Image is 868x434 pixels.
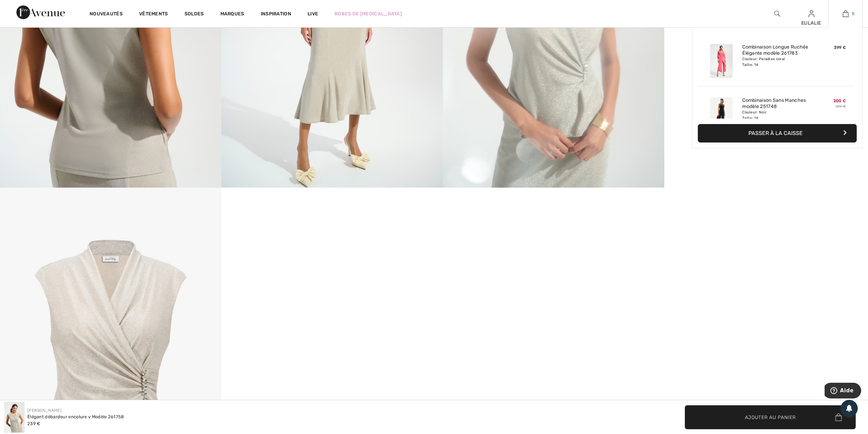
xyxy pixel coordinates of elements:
iframe: Ouvre un widget dans lequel vous pouvez trouver plus d’informations [825,383,861,400]
span: Ajouter au panier [745,413,796,421]
img: Mon panier [843,10,849,18]
a: 5 [829,10,862,18]
span: 200 € [833,98,846,103]
a: Vêtements [139,11,168,18]
a: Combinaison Sans Manches modèle 251748 [742,97,810,110]
button: Ajouter au panier [685,405,856,429]
a: Live [308,10,318,17]
span: Inspiration [261,11,291,18]
div: Couleur: Paradise coral Taille: 14 [742,56,810,67]
button: Passer à la caisse [698,124,857,143]
img: Combinaison Sans Manches modèle 251748 [710,97,733,131]
img: recherche [774,10,780,18]
img: 1ère Avenue [16,5,65,19]
div: EULALIE [795,19,828,27]
a: Nouveautés [90,11,123,18]
a: Soldes [185,11,204,18]
span: 5 [852,11,854,17]
img: Mes infos [809,10,814,18]
div: Élégant débardeur encolure v Modèle 261758 [27,413,124,420]
div: Couleur: Noir Taille: 14 [742,110,810,121]
s: 399 € [836,104,846,109]
img: Bag.svg [835,413,842,421]
img: &Eacute;l&eacute;gant D&eacute;bardeur Encolure V mod&egrave;le 261758 [4,402,25,433]
span: 399 € [834,45,846,50]
a: Se connecter [809,10,814,17]
img: Combinaison Longue Ruchée Élégante modèle 261783 [710,44,733,78]
a: Robes de [MEDICAL_DATA] [335,10,402,17]
a: Marques [220,11,244,18]
a: [PERSON_NAME] [27,408,62,413]
a: Combinaison Longue Ruchée Élégante modèle 261783 [742,44,810,56]
span: 239 € [27,421,41,426]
